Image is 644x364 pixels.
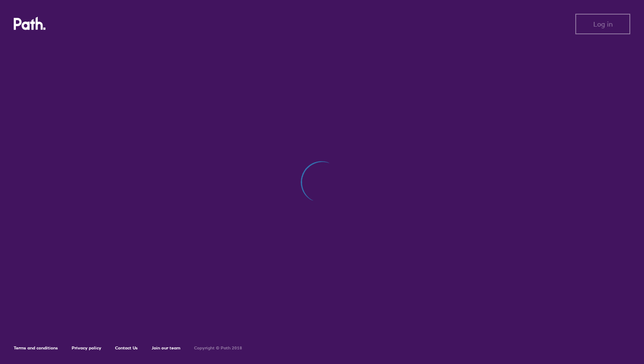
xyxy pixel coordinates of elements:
[152,345,180,351] a: Join our team
[575,14,630,34] button: Log in
[194,346,242,351] h6: Copyright © Path 2018
[72,345,101,351] a: Privacy policy
[14,345,58,351] a: Terms and conditions
[115,345,138,351] a: Contact Us
[593,20,613,28] span: Log in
